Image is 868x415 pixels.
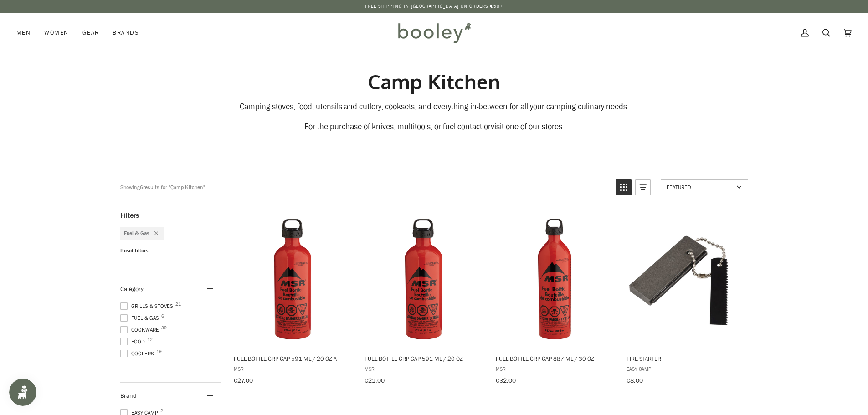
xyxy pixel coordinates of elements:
[627,354,745,363] span: Fire Starter
[161,326,167,330] span: 39
[363,219,484,339] img: MSR Fuel Bottle CRP Cap 591 ml / 20 oz - Booley Galway
[363,211,484,388] a: Fuel Bottle CRP Cap 591 ml / 20 oz
[44,28,68,37] span: Women
[160,409,163,413] span: 2
[304,121,491,133] span: For the purchase of knives, multitools, or fuel contact or
[175,302,181,307] span: 21
[124,230,149,237] span: Fuel & Gas
[365,354,483,363] span: Fuel Bottle CRP Cap 591 ml / 20 oz
[120,211,139,220] span: Filters
[627,376,643,385] span: €8.00
[365,376,385,385] span: €21.00
[496,365,614,373] span: MSR
[365,3,503,10] p: Free Shipping in [GEOGRAPHIC_DATA] on Orders €50+
[140,183,143,191] b: 6
[120,247,221,255] li: Reset filters
[120,102,748,113] div: Camping stoves, food, utensils and cutlery, cooksets, and everything in-between for all your camp...
[365,365,483,373] span: MSR
[494,211,615,388] a: Fuel Bottle CRP Cap 887 ml / 30 oz
[120,391,137,400] span: Brand
[16,13,37,53] a: Men
[234,354,352,363] span: Fuel Bottle CRP Cap 591 ml / 20 oz A
[627,365,745,373] span: Easy Camp
[232,219,353,339] img: MSR Fuel Bottle CRP Cap 591 ml / 20 oz - Booley Galway
[496,354,614,363] span: Fuel Bottle CRP Cap 887 ml / 30 oz
[120,285,144,293] span: Category
[106,13,146,53] a: Brands
[120,314,162,322] span: Fuel & Gas
[661,179,748,195] a: Sort options
[234,376,253,385] span: €27.00
[232,211,353,388] a: Fuel Bottle CRP Cap 591 ml / 20 oz A
[635,179,651,195] a: View list mode
[394,20,474,46] img: Booley
[625,211,746,388] a: Fire Starter
[120,349,157,358] span: Coolers
[494,219,615,339] img: MSR Fuel Bottle CRP Cap 887 ml / 30 oz - Booley Galway
[147,338,153,342] span: 12
[616,179,632,195] a: View grid mode
[9,379,36,406] iframe: Button to open loyalty program pop-up
[120,338,148,346] span: Food
[37,13,75,53] a: Women
[149,230,158,237] div: Remove filter: Fuel & Gas
[120,302,176,310] span: Grills & Stoves
[120,179,205,195] div: Showing results for "Camp Kitchen"
[76,13,106,53] a: Gear
[496,376,516,385] span: €32.00
[120,69,748,94] h1: Camp Kitchen
[161,314,164,318] span: 6
[120,247,148,255] span: Reset filters
[120,122,748,133] div: visit one of our stores.
[120,326,162,334] span: Cookware
[16,28,31,37] span: Men
[234,365,352,373] span: MSR
[156,349,162,354] span: 19
[82,28,99,37] span: Gear
[625,219,746,339] img: Easy Camp Fire Starter - Booley Galway
[667,183,734,191] span: Featured
[113,28,139,37] span: Brands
